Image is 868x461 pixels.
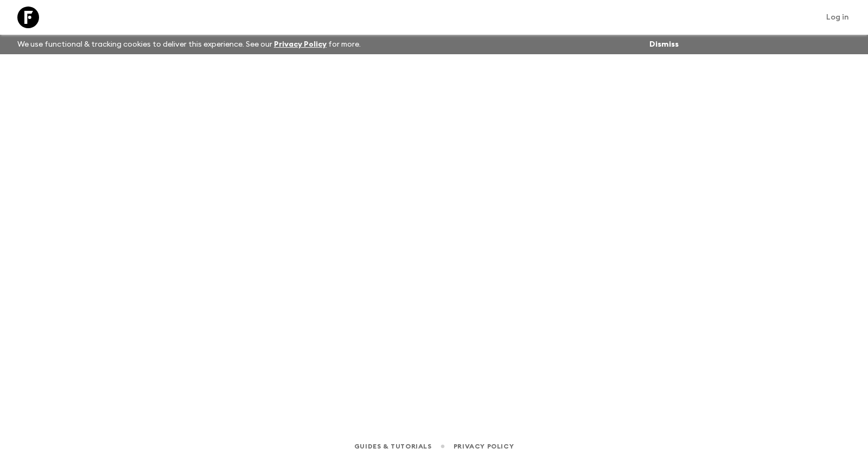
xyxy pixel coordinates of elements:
a: Guides & Tutorials [354,440,432,452]
a: Privacy Policy [454,440,514,452]
p: We use functional & tracking cookies to deliver this experience. See our for more. [13,35,365,54]
button: Dismiss [647,37,681,52]
a: Privacy Policy [274,41,327,48]
a: Log in [820,10,855,25]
